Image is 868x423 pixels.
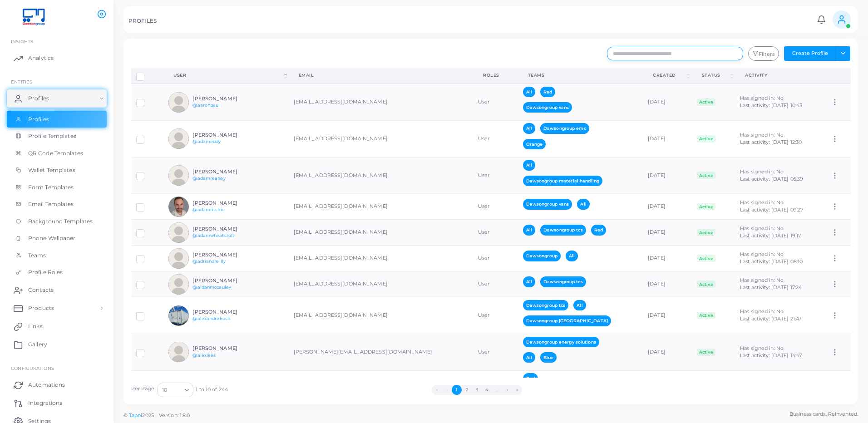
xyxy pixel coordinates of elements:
[168,222,189,243] img: avatar
[523,373,538,384] span: Red
[643,84,691,120] td: [DATE]
[7,281,107,299] a: Contacts
[28,166,75,174] span: Wallet Templates
[697,255,716,262] span: Active
[8,9,59,25] img: logo
[482,385,492,395] button: Go to page 4
[540,123,589,133] span: Dawsongroup emc
[192,103,220,108] a: @aaronpaul
[740,277,784,283] span: Has signed in: No
[697,135,716,143] span: Active
[123,412,190,419] span: ©
[7,335,107,354] a: Gallery
[697,229,716,236] span: Active
[28,115,49,123] span: Profiles
[473,194,518,220] td: User
[131,385,155,393] label: Per Page
[192,353,216,358] a: @alexlees
[473,120,518,157] td: User
[289,220,473,246] td: [EMAIL_ADDRESS][DOMAIN_NAME]
[11,39,33,44] span: INSIGHTS
[473,84,518,120] td: User
[28,200,74,208] span: Email Templates
[173,72,282,79] div: User
[192,285,231,290] a: @aidanmccauley
[697,98,716,106] span: Active
[28,94,49,103] span: Profiles
[473,334,518,371] td: User
[28,381,65,389] span: Automations
[740,207,803,213] span: Last activity: [DATE] 09:27
[643,194,691,220] td: [DATE]
[643,246,691,271] td: [DATE]
[473,220,518,246] td: User
[289,334,473,371] td: [PERSON_NAME][EMAIL_ADDRESS][DOMAIN_NAME]
[740,139,802,145] span: Last activity: [DATE] 12:30
[192,309,259,315] h6: [PERSON_NAME]
[289,246,473,271] td: [EMAIL_ADDRESS][DOMAIN_NAME]
[577,199,589,209] span: All
[523,102,572,113] span: Dawsongroup vans
[289,84,473,120] td: [EMAIL_ADDRESS][DOMAIN_NAME]
[7,213,107,230] a: Background Templates
[740,168,784,175] span: Has signed in: No
[740,225,784,231] span: Has signed in: No
[28,217,93,226] span: Background Templates
[7,89,107,108] a: Profiles
[740,132,784,138] span: Has signed in: No
[192,252,259,258] h6: [PERSON_NAME]
[168,92,189,113] img: avatar
[473,297,518,334] td: User
[299,72,463,79] div: Email
[7,49,107,67] a: Analytics
[473,157,518,194] td: User
[7,376,107,394] a: Automations
[473,246,518,271] td: User
[697,312,716,319] span: Active
[128,18,157,24] h5: PROFILES
[540,225,586,235] span: Dawsongroup tcs
[7,179,107,196] a: Form Templates
[523,300,569,310] span: Dawsongroup tcs
[740,199,784,206] span: Has signed in: No
[28,304,54,312] span: Products
[28,268,63,276] span: Profile Roles
[528,72,633,79] div: Teams
[28,234,76,242] span: Phone Wallpaper
[228,385,726,395] ul: Pagination
[740,232,801,239] span: Last activity: [DATE] 19:17
[740,315,801,322] span: Last activity: [DATE] 21:47
[740,284,802,290] span: Last activity: [DATE] 17:24
[7,394,107,412] a: Integrations
[28,132,76,140] span: Profile Templates
[7,264,107,281] a: Profile Roles
[740,345,784,351] span: Has signed in: No
[697,349,716,356] span: Active
[168,342,189,362] img: avatar
[192,200,259,206] h6: [PERSON_NAME]
[643,297,691,334] td: [DATE]
[168,385,181,395] input: Search for option
[192,259,226,264] a: @adrianoreilly
[28,340,47,349] span: Gallery
[483,72,508,79] div: Roles
[192,226,259,232] h6: [PERSON_NAME]
[192,207,224,212] a: @adamritchie
[740,258,803,265] span: Last activity: [DATE] 08:10
[523,139,546,149] span: Orange
[702,72,729,79] div: Status
[129,412,143,418] a: Tapni
[289,370,473,423] td: [EMAIL_ADDRESS][DOMAIN_NAME]
[740,352,802,359] span: Last activity: [DATE] 14:47
[28,251,46,260] span: Teams
[7,196,107,213] a: Email Templates
[168,197,189,217] img: avatar
[11,79,32,84] span: ENTITIES
[784,46,836,61] button: Create Profile
[523,160,535,170] span: All
[168,305,189,326] img: avatar
[28,149,83,157] span: QR Code Templates
[157,383,193,397] div: Search for option
[523,176,602,186] span: Dawsongroup material handling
